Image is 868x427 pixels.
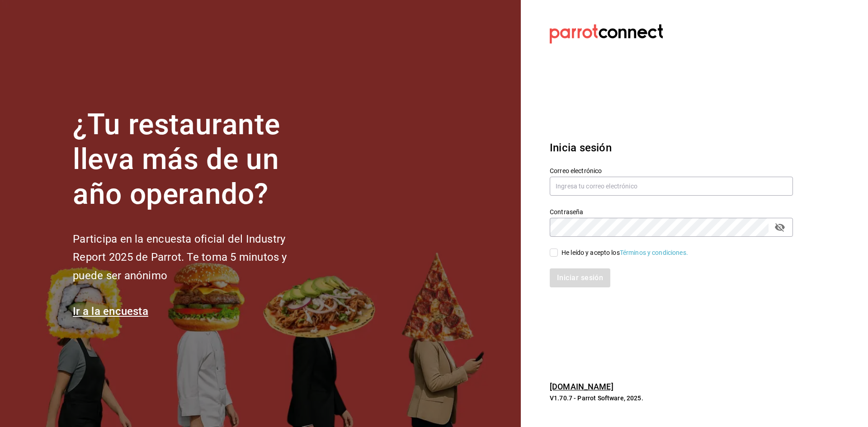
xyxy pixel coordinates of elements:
[550,209,793,215] label: Contraseña
[620,249,688,256] a: Términos y condiciones.
[772,220,788,235] button: passwordField
[73,230,317,285] h2: Participa en la encuesta oficial del Industry Report 2025 de Parrot. Te toma 5 minutos y puede se...
[73,305,148,318] a: Ir a la encuesta
[550,177,793,196] input: Ingresa tu correo electrónico
[550,140,793,156] h3: Inicia sesión
[73,108,317,211] h1: ¿Tu restaurante lleva más de un año operando?
[550,394,793,403] p: V1.70.7 - Parrot Software, 2025.
[550,168,793,174] label: Correo electrónico
[550,382,613,391] a: [DOMAIN_NAME]
[561,248,688,258] div: He leído y acepto los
